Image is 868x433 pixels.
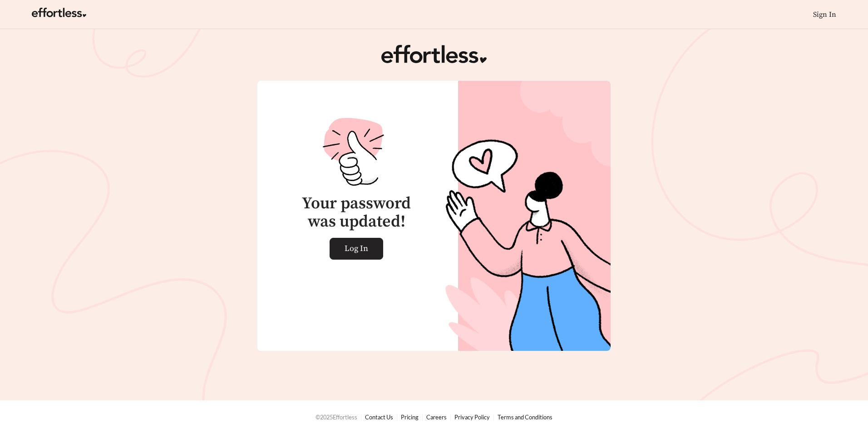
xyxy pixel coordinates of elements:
[301,195,411,231] h3: Your password was updated!
[365,413,393,421] a: Contact Us
[316,413,357,421] span: © 2025 Effortless
[454,413,490,421] a: Privacy Policy
[345,238,368,259] span: Log In
[330,238,383,260] a: Log In
[498,413,552,421] a: Terms and Conditions
[813,10,836,19] a: Sign In
[401,413,419,421] a: Pricing
[426,413,447,421] a: Careers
